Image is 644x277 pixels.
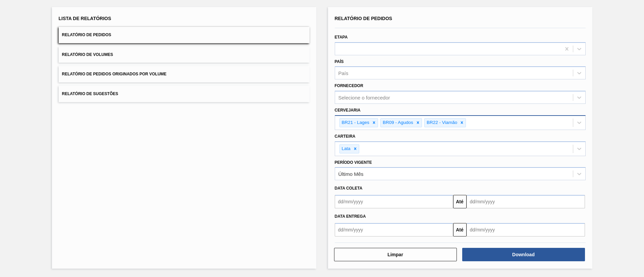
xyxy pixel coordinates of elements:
[338,171,364,177] div: Último Mês
[335,160,372,165] label: Período Vigente
[335,214,366,219] span: Data entrega
[59,27,310,43] button: Relatório de Pedidos
[59,16,111,21] span: Lista de Relatórios
[335,16,392,21] span: Relatório de Pedidos
[335,134,356,139] label: Carteira
[453,223,467,236] button: Até
[335,195,453,208] input: dd/mm/yyyy
[335,35,348,40] label: Etapa
[59,86,310,102] button: Relatório de Sugestões
[335,108,361,113] label: Cervejaria
[467,223,585,236] input: dd/mm/yyyy
[467,195,585,208] input: dd/mm/yyyy
[334,248,457,261] button: Limpar
[335,223,453,236] input: dd/mm/yyyy
[335,59,344,64] label: País
[381,119,414,127] div: BR09 - Agudos
[335,83,363,88] label: Fornecedor
[338,70,348,76] div: País
[340,145,352,153] div: Lata
[335,186,363,191] span: Data coleta
[62,32,111,37] span: Relatório de Pedidos
[425,119,458,127] div: BR22 - Viamão
[62,72,167,76] span: Relatório de Pedidos Originados por Volume
[62,91,118,96] span: Relatório de Sugestões
[59,47,310,63] button: Relatório de Volumes
[453,195,467,208] button: Até
[62,52,113,57] span: Relatório de Volumes
[338,95,390,100] div: Selecione o fornecedor
[59,66,310,82] button: Relatório de Pedidos Originados por Volume
[340,119,371,127] div: BR21 - Lages
[462,248,585,261] button: Download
